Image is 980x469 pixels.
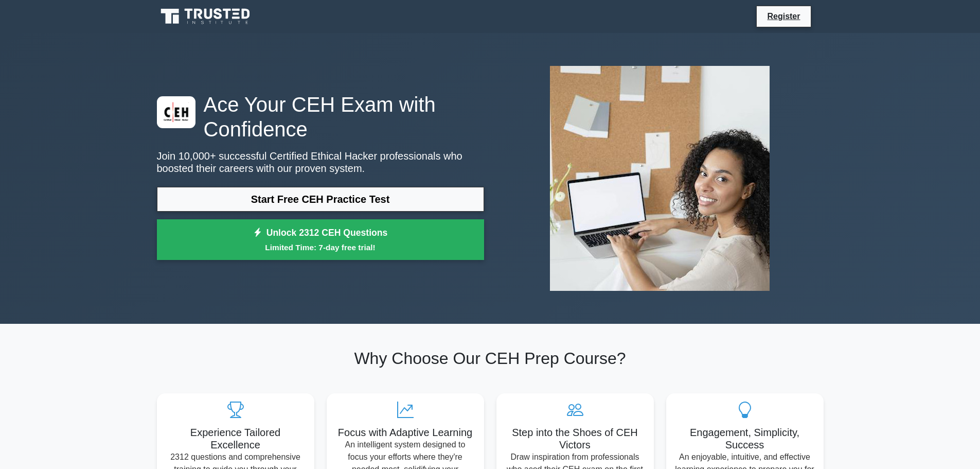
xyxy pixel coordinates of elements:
h1: Ace Your CEH Exam with Confidence [157,92,484,142]
h5: Focus with Adaptive Learning [335,426,476,439]
small: Limited Time: 7-day free trial! [170,241,471,253]
a: Register [761,10,806,23]
h5: Engagement, Simplicity, Success [674,426,815,451]
a: Start Free CEH Practice Test [157,187,484,212]
a: Unlock 2312 CEH QuestionsLimited Time: 7-day free trial! [157,219,484,260]
h2: Why Choose Our CEH Prep Course? [157,349,824,368]
h5: Experience Tailored Excellence [165,426,306,451]
p: Join 10,000+ successful Certified Ethical Hacker professionals who boosted their careers with our... [157,150,484,175]
h5: Step into the Shoes of CEH Victors [505,426,646,451]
